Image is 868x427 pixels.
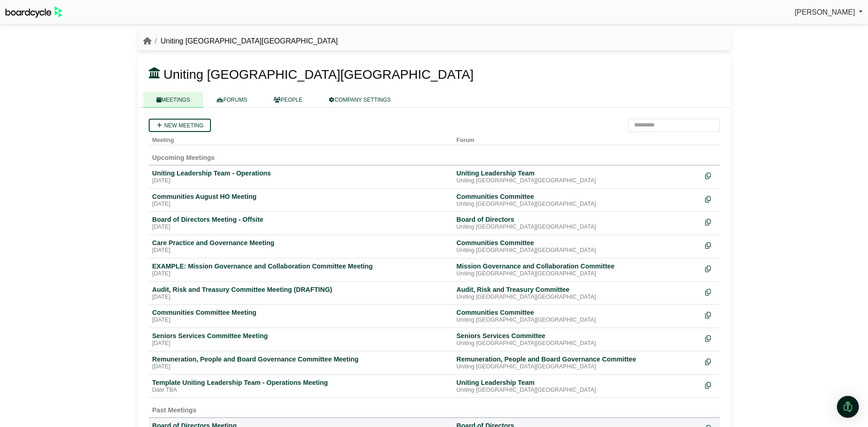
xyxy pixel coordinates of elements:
div: Make a copy [705,355,716,367]
div: Uniting [GEOGRAPHIC_DATA][GEOGRAPHIC_DATA] [457,177,698,185]
div: [DATE] [152,363,449,371]
a: Audit, Risk and Treasury Committee Meeting (DRAFTING) [DATE] [152,285,449,301]
span: [PERSON_NAME] [795,8,855,16]
div: Board of Directors [457,215,698,224]
a: Communities Committee Meeting [DATE] [152,308,449,324]
div: [DATE] [152,201,449,208]
th: Forum [453,132,701,145]
div: [DATE] [152,177,449,185]
div: Board of Directors Meeting - Offsite [152,215,449,224]
div: Make a copy [705,285,716,298]
a: Template Uniting Leadership Team - Operations Meeting Date TBA [152,378,449,394]
div: Uniting [GEOGRAPHIC_DATA][GEOGRAPHIC_DATA] [457,294,698,301]
a: EXAMPLE: Mission Governance and Collaboration Committee Meeting [DATE] [152,262,449,278]
div: Make a copy [705,215,716,228]
div: Uniting [GEOGRAPHIC_DATA][GEOGRAPHIC_DATA] [457,270,698,278]
a: PEOPLE [260,92,316,108]
div: Remuneration, People and Board Governance Committee Meeting [152,355,449,363]
div: Seniors Services Committee Meeting [152,332,449,340]
div: [DATE] [152,224,449,231]
div: Uniting [GEOGRAPHIC_DATA][GEOGRAPHIC_DATA] [457,340,698,347]
div: Audit, Risk and Treasury Committee [457,285,698,294]
img: BoardcycleBlackGreen-aaafeed430059cb809a45853b8cf6d952af9d84e6e89e1f1685b34bfd5cb7d64.svg [5,6,62,18]
a: Communities Committee Uniting [GEOGRAPHIC_DATA][GEOGRAPHIC_DATA] [457,192,698,208]
div: Open Intercom Messenger [837,396,859,418]
div: Make a copy [705,192,716,205]
div: Make a copy [705,262,716,274]
div: [DATE] [152,340,449,347]
div: Audit, Risk and Treasury Committee Meeting (DRAFTING) [152,285,449,294]
a: Remuneration, People and Board Governance Committee Meeting [DATE] [152,355,449,371]
a: Communities Committee Uniting [GEOGRAPHIC_DATA][GEOGRAPHIC_DATA] [457,308,698,324]
div: Template Uniting Leadership Team - Operations Meeting [152,378,449,387]
li: Uniting [GEOGRAPHIC_DATA][GEOGRAPHIC_DATA] [151,35,338,47]
a: MEETINGS [143,92,204,108]
div: Uniting Leadership Team [457,169,698,177]
div: Uniting Leadership Team [457,378,698,387]
a: Remuneration, People and Board Governance Committee Uniting [GEOGRAPHIC_DATA][GEOGRAPHIC_DATA] [457,355,698,371]
a: Seniors Services Committee Meeting [DATE] [152,332,449,347]
div: Make a copy [705,378,716,391]
div: Uniting Leadership Team - Operations [152,169,449,177]
div: [DATE] [152,294,449,301]
a: Care Practice and Governance Meeting [DATE] [152,239,449,254]
div: Date TBA [152,387,449,394]
div: Uniting [GEOGRAPHIC_DATA][GEOGRAPHIC_DATA] [457,387,698,394]
div: Communities August HO Meeting [152,192,449,201]
div: Make a copy [705,239,716,251]
nav: breadcrumb [143,35,338,47]
a: Uniting Leadership Team Uniting [GEOGRAPHIC_DATA][GEOGRAPHIC_DATA] [457,378,698,394]
a: Uniting Leadership Team Uniting [GEOGRAPHIC_DATA][GEOGRAPHIC_DATA] [457,169,698,185]
a: New meeting [149,119,211,132]
div: [DATE] [152,247,449,254]
a: COMPANY SETTINGS [316,92,404,108]
td: Upcoming Meetings [149,145,720,165]
div: [DATE] [152,317,449,324]
div: Remuneration, People and Board Governance Committee [457,355,698,363]
div: Make a copy [705,332,716,344]
div: Uniting [GEOGRAPHIC_DATA][GEOGRAPHIC_DATA] [457,363,698,371]
a: Board of Directors Uniting [GEOGRAPHIC_DATA][GEOGRAPHIC_DATA] [457,215,698,231]
div: Uniting [GEOGRAPHIC_DATA][GEOGRAPHIC_DATA] [457,247,698,254]
div: Communities Committee [457,308,698,317]
a: Mission Governance and Collaboration Committee Uniting [GEOGRAPHIC_DATA][GEOGRAPHIC_DATA] [457,262,698,278]
div: Uniting [GEOGRAPHIC_DATA][GEOGRAPHIC_DATA] [457,317,698,324]
div: Communities Committee [457,192,698,201]
a: Seniors Services Committee Uniting [GEOGRAPHIC_DATA][GEOGRAPHIC_DATA] [457,332,698,347]
a: Communities Committee Uniting [GEOGRAPHIC_DATA][GEOGRAPHIC_DATA] [457,239,698,254]
a: FORUMS [203,92,260,108]
a: [PERSON_NAME] [795,6,863,18]
div: Care Practice and Governance Meeting [152,239,449,247]
a: Communities August HO Meeting [DATE] [152,192,449,208]
a: Board of Directors Meeting - Offsite [DATE] [152,215,449,231]
div: Uniting [GEOGRAPHIC_DATA][GEOGRAPHIC_DATA] [457,224,698,231]
div: Uniting [GEOGRAPHIC_DATA][GEOGRAPHIC_DATA] [457,201,698,208]
div: Mission Governance and Collaboration Committee [457,262,698,270]
div: Communities Committee Meeting [152,308,449,317]
a: Audit, Risk and Treasury Committee Uniting [GEOGRAPHIC_DATA][GEOGRAPHIC_DATA] [457,285,698,301]
div: Seniors Services Committee [457,332,698,340]
div: Make a copy [705,169,716,181]
div: EXAMPLE: Mission Governance and Collaboration Committee Meeting [152,262,449,270]
td: Past Meetings [149,398,720,418]
span: Uniting [GEOGRAPHIC_DATA][GEOGRAPHIC_DATA] [163,67,474,82]
div: Communities Committee [457,239,698,247]
div: Make a copy [705,308,716,321]
th: Meeting [149,132,453,145]
a: Uniting Leadership Team - Operations [DATE] [152,169,449,185]
div: [DATE] [152,270,449,278]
